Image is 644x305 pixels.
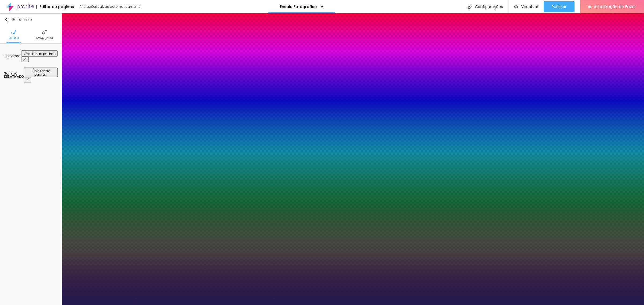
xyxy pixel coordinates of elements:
[4,17,8,22] img: Ícone
[24,68,58,77] button: Voltar ao padrão
[508,1,544,12] button: Visualizar
[521,4,538,9] font: Visualizar
[468,5,472,9] img: Ícone
[475,4,503,9] font: Configurações
[12,17,32,22] font: Editar nulo
[27,51,56,56] font: Voltar ao padrão
[4,54,21,58] font: Tipografia
[514,5,518,9] img: view-1.svg
[4,74,24,79] font: DESATIVADO
[594,4,636,9] font: Atualização do Fazer
[11,30,16,35] img: Ícone
[34,69,50,77] font: Voltar ao padrão
[9,36,19,40] font: Estilo
[544,1,575,12] button: Publicar
[552,4,566,9] font: Publicar
[39,4,74,9] font: Editor de páginas
[36,36,53,40] font: Avançado
[4,71,17,76] font: Sombra
[280,4,317,9] font: Ensaio Fotográfico
[42,30,47,35] img: Ícone
[21,50,58,57] button: Voltar ao padrão
[79,4,140,9] font: Alterações salvas automaticamente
